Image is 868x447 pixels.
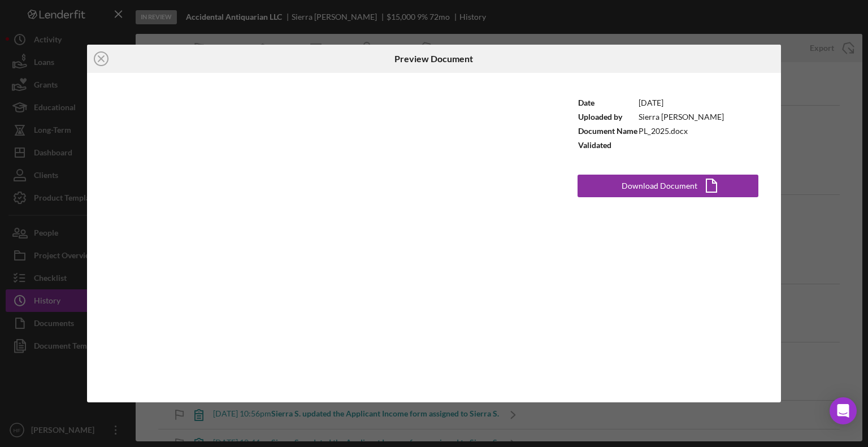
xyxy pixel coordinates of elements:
[638,110,724,124] td: Sierra [PERSON_NAME]
[87,73,555,402] iframe: Document Preview
[578,98,594,107] b: Date
[622,175,697,197] div: Download Document
[638,124,724,138] td: PL_2025.docx
[578,112,622,121] b: Uploaded by
[394,54,473,64] h6: Preview Document
[638,96,724,110] td: [DATE]
[830,397,857,424] div: Open Intercom Messenger
[578,126,637,136] b: Document Name
[578,175,758,197] button: Download Document
[578,140,611,150] b: Validated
